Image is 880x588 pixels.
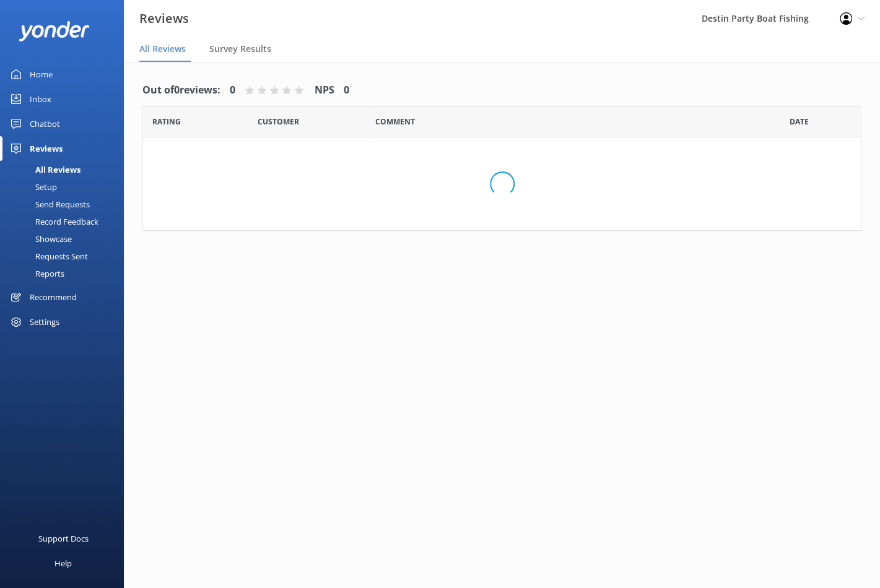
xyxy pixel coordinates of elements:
div: Inbox [30,87,51,111]
h4: 0 [344,82,349,98]
img: yonder-white-logo.png [19,21,90,41]
div: Recommend [30,285,77,309]
span: Survey Results [209,43,271,55]
div: Send Requests [7,196,90,213]
a: Requests Sent [7,248,124,265]
div: Reports [7,265,64,282]
a: Showcase [7,230,124,248]
div: Showcase [7,230,72,248]
h3: Reviews [139,9,189,28]
a: Record Feedback [7,213,124,230]
div: All Reviews [7,161,81,178]
div: Setup [7,178,57,196]
div: Settings [30,309,59,334]
div: Requests Sent [7,248,88,265]
h4: NPS [315,82,334,98]
span: Date [152,116,181,128]
span: Date [790,116,809,128]
h4: 0 [230,82,235,98]
div: Help [54,551,72,576]
div: Reviews [30,136,63,161]
div: Chatbot [30,111,60,136]
span: All Reviews [139,43,186,55]
div: Support Docs [38,526,89,551]
span: Date [258,116,299,128]
a: All Reviews [7,161,124,178]
div: Record Feedback [7,213,98,230]
div: Home [30,62,53,87]
a: Setup [7,178,124,196]
h4: Out of 0 reviews: [142,82,220,98]
span: Question [375,116,415,128]
a: Reports [7,265,124,282]
a: Send Requests [7,196,124,213]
